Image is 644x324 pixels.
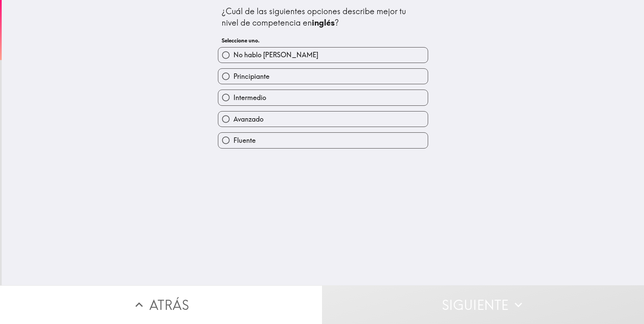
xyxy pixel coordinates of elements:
[322,285,644,324] button: Siguiente
[218,90,428,105] button: Intermedio
[233,93,266,102] span: Intermedio
[312,18,335,28] b: inglés
[222,6,424,28] div: ¿Cuál de las siguientes opciones describe mejor tu nivel de competencia en ?
[218,111,428,127] button: Avanzado
[218,69,428,84] button: Principiante
[218,47,428,63] button: No hablo [PERSON_NAME]
[233,136,256,145] span: Fluente
[233,115,263,124] span: Avanzado
[233,72,269,81] span: Principiante
[222,37,424,44] h6: Seleccione uno.
[218,133,428,148] button: Fluente
[233,50,318,60] span: No hablo [PERSON_NAME]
